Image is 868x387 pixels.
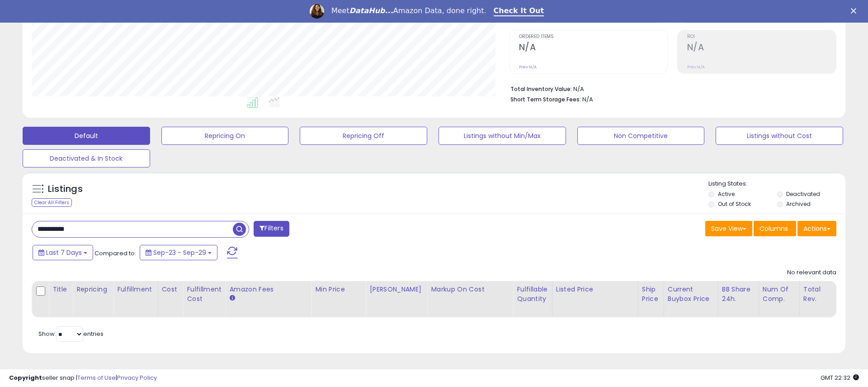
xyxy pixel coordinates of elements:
[23,149,150,167] button: Deactivated & In Stock
[300,127,427,145] button: Repricing Off
[254,221,289,237] button: Filters
[519,64,537,70] small: Prev: N/A
[687,42,836,54] h2: N/A
[349,6,393,15] i: DataHub...
[331,6,486,15] div: Meet Amazon Data, done right.
[229,294,235,302] small: Amazon Fees.
[519,34,668,39] span: Ordered Items
[556,285,634,294] div: Listed Price
[687,64,705,70] small: Prev: N/A
[140,245,217,260] button: Sep-23 - Sep-29
[517,285,548,304] div: Fulfillable Quantity
[229,285,307,294] div: Amazon Fees
[642,285,660,304] div: Ship Price
[117,285,154,294] div: Fulfillment
[786,200,811,208] label: Archived
[803,285,836,304] div: Total Rev.
[797,221,836,236] button: Actions
[821,373,859,382] span: 2025-10-7 22:32 GMT
[94,249,136,258] span: Compared to:
[439,127,566,145] button: Listings without Min/Max
[519,42,668,54] h2: N/A
[310,4,324,19] img: Profile image for Georgie
[23,127,150,145] button: Default
[76,285,109,294] div: Repricing
[510,96,581,103] b: Short Term Storage Fees:
[187,285,222,304] div: Fulfillment Cost
[787,268,836,277] div: No relevant data
[369,285,423,294] div: [PERSON_NAME]
[32,198,72,207] div: Clear All Filters
[33,245,93,260] button: Last 7 Days
[687,34,836,39] span: ROI
[52,285,69,294] div: Title
[117,373,157,382] a: Privacy Policy
[9,373,42,382] strong: Copyright
[315,285,362,294] div: Min Price
[716,127,843,145] button: Listings without Cost
[510,85,572,93] b: Total Inventory Value:
[38,330,104,338] span: Show: entries
[668,285,714,304] div: Current Buybox Price
[510,83,830,94] li: N/A
[427,281,513,317] th: The percentage added to the cost of goods (COGS) that forms the calculator for Min & Max prices.
[754,221,796,236] button: Columns
[153,248,206,257] span: Sep-23 - Sep-29
[722,285,755,304] div: BB Share 24h.
[494,6,544,16] a: Check It Out
[786,190,820,198] label: Deactivated
[46,248,82,257] span: Last 7 Days
[162,285,179,294] div: Cost
[48,183,83,196] h5: Listings
[718,200,751,208] label: Out of Stock
[577,127,705,145] button: Non Competitive
[705,221,752,236] button: Save View
[708,180,845,188] p: Listing States:
[759,224,788,233] span: Columns
[431,285,509,294] div: Markup on Cost
[9,374,157,382] div: seller snap | |
[718,190,735,198] label: Active
[161,127,289,145] button: Repricing On
[582,95,593,104] span: N/A
[851,8,860,14] div: Close
[77,373,116,382] a: Terms of Use
[763,285,796,304] div: Num of Comp.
